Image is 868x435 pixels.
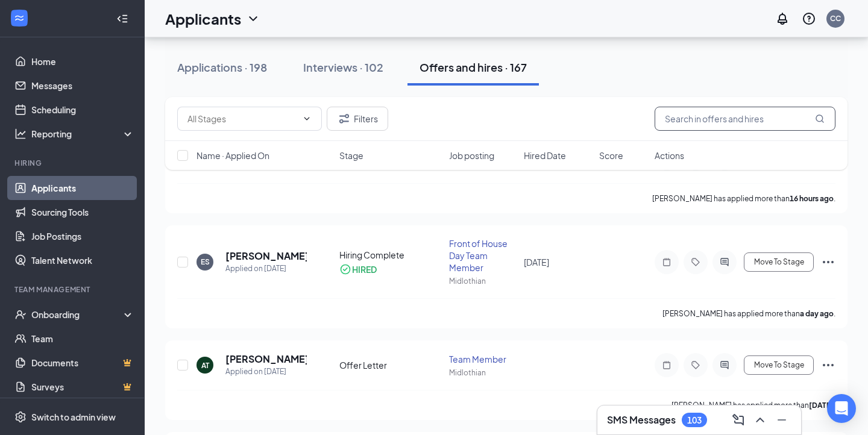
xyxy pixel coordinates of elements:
input: All Stages [187,112,297,125]
svg: Notifications [775,11,790,26]
div: Team Management [14,284,132,295]
svg: ActiveChat [717,257,732,267]
div: Open Intercom Messenger [827,394,856,423]
div: Midlothian [449,276,517,286]
svg: QuestionInfo [802,11,816,26]
div: Applications · 198 [177,60,267,75]
p: [PERSON_NAME] has applied more than . [662,308,835,319]
b: a day ago [800,309,834,318]
div: Applied on [DATE] [225,366,307,378]
button: Filter Filters [327,107,388,131]
svg: Ellipses [821,255,835,269]
a: Sourcing Tools [31,200,134,224]
span: Stage [339,149,363,161]
div: Reporting [31,128,135,140]
svg: Minimize [775,413,789,427]
a: Job Postings [31,224,134,248]
svg: ActiveChat [717,360,732,370]
span: [DATE] [524,257,549,268]
button: ComposeMessage [729,410,748,430]
div: Midlothian [449,368,517,378]
h5: [PERSON_NAME] [225,249,307,263]
span: Move To Stage [754,258,804,266]
button: Move To Stage [744,252,814,272]
p: [PERSON_NAME] has applied more than . [652,193,835,204]
svg: UserCheck [14,308,27,321]
svg: Note [659,257,674,267]
h3: SMS Messages [607,413,676,427]
span: Move To Stage [754,361,804,369]
span: Actions [655,149,684,161]
span: Name · Applied On [197,149,269,161]
svg: Collapse [116,13,128,25]
div: AT [201,360,209,371]
svg: ComposeMessage [731,413,746,427]
svg: WorkstreamLogo [13,12,25,24]
svg: ChevronDown [246,11,260,26]
div: 103 [687,415,702,425]
div: Applied on [DATE] [225,263,307,275]
a: Home [31,49,134,74]
span: Score [599,149,623,161]
div: Interviews · 102 [303,60,383,75]
svg: Filter [337,111,351,126]
a: DocumentsCrown [31,351,134,375]
a: Messages [31,74,134,98]
div: ES [201,257,210,267]
input: Search in offers and hires [655,107,835,131]
span: Hired Date [524,149,566,161]
span: Job posting [449,149,494,161]
div: HIRED [352,263,377,275]
b: 16 hours ago [790,194,834,203]
button: Minimize [772,410,791,430]
button: Move To Stage [744,355,814,375]
svg: Tag [688,360,703,370]
svg: ChevronUp [753,413,767,427]
a: Team [31,327,134,351]
a: SurveysCrown [31,375,134,399]
div: Offer Letter [339,359,441,371]
div: Hiring [14,158,132,168]
svg: Analysis [14,128,27,140]
a: Scheduling [31,98,134,122]
div: Offers and hires · 167 [420,60,527,75]
div: Front of House Day Team Member [449,237,517,274]
svg: MagnifyingGlass [815,114,825,124]
svg: Ellipses [821,358,835,372]
div: Team Member [449,353,517,365]
div: Switch to admin view [31,411,116,423]
svg: Note [659,360,674,370]
a: Talent Network [31,248,134,272]
button: ChevronUp [750,410,770,430]
svg: Settings [14,411,27,423]
div: CC [830,13,841,23]
div: Onboarding [31,308,124,321]
svg: CheckmarkCircle [339,263,351,275]
svg: Tag [688,257,703,267]
div: Hiring Complete [339,249,441,261]
p: [PERSON_NAME] has applied more than . [671,400,835,410]
a: Applicants [31,176,134,200]
b: [DATE] [809,401,834,410]
h1: Applicants [165,8,241,29]
svg: ChevronDown [302,114,312,124]
h5: [PERSON_NAME] [225,352,307,366]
